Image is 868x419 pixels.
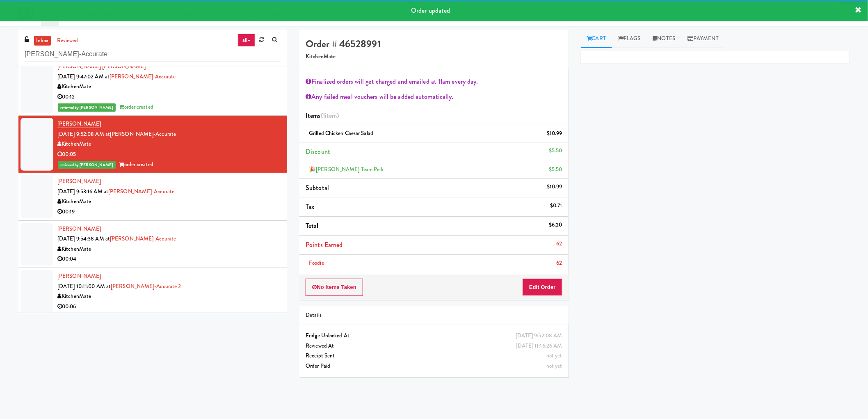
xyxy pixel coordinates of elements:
div: Receipt Sent [306,351,562,361]
div: $10.99 [547,128,562,139]
span: not yet [546,362,562,370]
span: Grilled Chicken Caesar Salad [309,129,373,137]
a: Cart [581,30,612,48]
span: [DATE] 10:11:00 AM at [57,282,111,290]
span: [DATE] 9:53:16 AM at [57,188,108,195]
a: all [238,34,255,47]
span: Order updated [411,6,450,15]
span: reviewed by [PERSON_NAME] [58,103,116,112]
a: [PERSON_NAME]-Accurate [110,73,176,80]
div: [DATE] 11:16:26 AM [516,341,562,351]
div: $5.50 [549,165,562,175]
div: 00:04 [57,254,281,264]
div: $10.99 [547,182,562,192]
a: Flags [612,30,647,48]
a: [PERSON_NAME] [57,272,101,280]
div: [DATE] 9:52:08 AM [516,331,562,341]
div: Order Paid [306,361,562,371]
div: Fridge Unlocked At [306,331,562,341]
span: [DATE] 9:54:38 AM at [57,235,110,243]
a: [PERSON_NAME]-Accurate [110,130,176,138]
span: [DATE] 9:52:08 AM at [57,130,110,138]
a: [PERSON_NAME]-Accurate 2 [111,282,181,290]
div: 62 [556,258,562,268]
div: Reviewed At [306,341,562,351]
span: reviewed by [PERSON_NAME] [58,161,116,169]
span: Discount [306,147,330,156]
span: Total [306,221,319,231]
ng-pluralize: item [325,111,337,120]
div: KitchenMate [57,82,281,92]
span: order created [119,103,153,111]
a: reviewed [55,36,80,46]
span: Points Earned [306,240,343,250]
span: Foodie [309,259,324,267]
a: [PERSON_NAME] [57,120,101,128]
div: KitchenMate [57,139,281,149]
span: order created [119,160,153,168]
div: $5.50 [549,146,562,156]
span: Items [306,111,339,120]
a: Notes [647,30,682,48]
div: Any failed meal vouchers will be added automatically. [306,91,562,103]
button: Edit Order [523,279,562,296]
div: KitchenMate [57,197,281,207]
div: $0.71 [550,201,562,211]
input: Search vision orders [25,47,281,62]
a: [PERSON_NAME] [57,177,101,185]
div: 00:05 [57,149,281,160]
button: No Items Taken [306,279,363,296]
li: [PERSON_NAME][DATE] 10:11:00 AM at[PERSON_NAME]-Accurate 2KitchenMate00:06 [18,268,287,315]
a: [PERSON_NAME]-Accurate [108,188,174,195]
span: Tax [306,202,314,211]
div: KitchenMate [57,291,281,302]
div: Finalized orders will get charged and emailed at 11am every day. [306,76,562,88]
div: KitchenMate [57,244,281,254]
a: Payment [681,30,725,48]
a: [PERSON_NAME]-Accurate [110,235,176,243]
div: Details [306,310,562,321]
div: 00:06 [57,302,281,312]
a: inbox [34,36,51,46]
div: $6.20 [549,220,562,230]
a: [PERSON_NAME] [57,225,101,233]
div: 62 [556,239,562,249]
h5: KitchenMate [306,54,562,60]
div: 00:19 [57,207,281,217]
div: 00:12 [57,92,281,102]
span: [DATE] 9:47:02 AM at [57,73,110,80]
span: 🎉[PERSON_NAME] Team Perk [309,165,384,173]
li: [PERSON_NAME] [PERSON_NAME][DATE] 9:47:02 AM at[PERSON_NAME]-AccurateKitchenMate00:12reviewed by ... [18,58,287,116]
li: [PERSON_NAME][DATE] 9:54:38 AM at[PERSON_NAME]-AccurateKitchenMate00:04 [18,221,287,268]
span: (1 ) [321,111,339,120]
h4: Order # 46528991 [306,39,562,49]
a: [PERSON_NAME] [PERSON_NAME] [57,62,146,70]
li: [PERSON_NAME][DATE] 9:53:16 AM at[PERSON_NAME]-AccurateKitchenMate00:19 [18,173,287,220]
span: not yet [546,352,562,359]
span: Subtotal [306,183,329,192]
li: [PERSON_NAME][DATE] 9:52:08 AM at[PERSON_NAME]-AccurateKitchenMate00:05reviewed by [PERSON_NAME]o... [18,116,287,173]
